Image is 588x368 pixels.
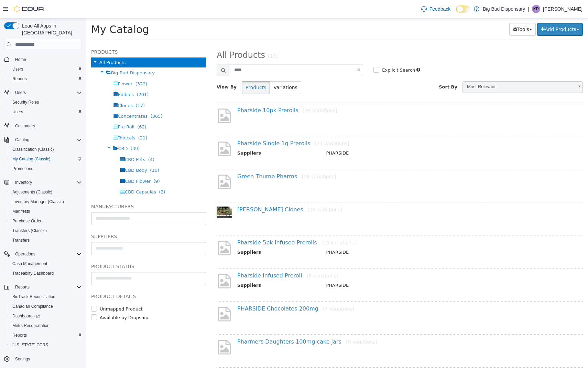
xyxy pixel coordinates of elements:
button: Operations [1,249,85,259]
a: Promotions [10,165,36,173]
span: Security Roles [10,98,82,106]
span: CBD Pets [39,139,59,144]
span: (201) [51,74,63,79]
h5: Product Details [5,274,120,282]
span: Dashboards [12,313,40,319]
span: Cash Management [12,261,47,266]
small: [6 variations] [260,321,291,326]
span: Most Relevant [377,63,488,74]
span: Operations [12,250,82,258]
a: Home [12,55,29,64]
a: Purchase Orders [10,217,46,225]
button: Security Roles [7,97,85,107]
button: Products [156,63,184,76]
a: Customers [12,122,38,130]
img: missing-image.png [131,155,146,172]
a: Classification (Classic) [10,145,57,154]
a: Transfers (Classic) [10,227,50,235]
span: Traceabilty Dashboard [12,271,54,276]
span: Inventory [12,178,82,187]
button: My Catalog (Classic) [7,154,85,164]
a: Inventory Manager (Classic) [10,198,67,206]
span: Canadian Compliance [12,304,53,309]
a: Cash Management [10,260,50,268]
span: My Catalog (Classic) [12,156,51,162]
button: Transfers [7,235,85,245]
a: PHARSIDE Chocolates 200mg[7 variations] [151,287,268,294]
img: missing-image.png [131,221,146,238]
button: Promotions [7,164,85,174]
img: missing-image.png [131,122,146,139]
button: Add Products [451,5,497,18]
span: Inventory Manager (Classic) [10,198,82,206]
a: [US_STATE] CCRS [10,341,51,349]
button: Users [1,88,85,97]
span: Washington CCRS [10,341,82,349]
a: Green Thumb Pharms[28 variations] [151,155,250,161]
button: Metrc Reconciliation [7,321,85,330]
small: [28 variations] [216,156,250,161]
a: Dashboards [10,312,43,320]
p: | [528,5,529,13]
span: Transfers (Classic) [12,228,47,233]
span: My Catalog [5,5,63,17]
label: Explicit Search [294,49,329,55]
button: Customers [1,121,85,131]
button: Purchase Orders [7,216,85,226]
button: Operations [12,250,38,258]
img: Cova [14,6,45,12]
span: (4) [62,139,68,144]
a: Pharside 5pk Infused Prerolls[10 variations] [151,221,270,228]
label: Unmapped Product [12,287,57,294]
span: CBD Body [39,149,61,155]
span: Transfers [10,236,82,244]
span: Manifests [10,207,82,215]
span: [US_STATE] CCRS [12,342,48,348]
a: Adjustments (Classic) [10,188,55,196]
td: PHARSIDE [235,231,486,239]
small: [8 variations] [221,255,252,260]
span: Metrc Reconciliation [12,323,50,328]
input: Dark Mode [456,6,470,13]
small: [39 variations] [217,90,251,95]
a: Users [10,65,26,73]
a: Pharmers Daughters 100mg cake jars[6 variations] [151,320,291,327]
a: Security Roles [10,98,42,106]
span: Cash Management [10,260,82,268]
h5: Products [5,30,120,38]
span: CBD Flower [39,160,65,166]
button: Settings [1,354,85,364]
span: Reports [10,75,82,83]
span: Sort By [353,66,371,71]
span: Customers [15,123,35,129]
span: (21) [52,117,62,122]
th: Suppliers [151,132,235,140]
span: Reports [12,76,27,82]
a: Transfers [10,236,32,244]
button: Inventory Manager (Classic) [7,197,85,207]
span: CBD Capsules [39,171,70,176]
button: Users [7,107,85,117]
button: Traceabilty Dashboard [7,269,85,278]
span: Users [10,108,82,116]
a: Metrc Reconciliation [10,322,52,330]
a: Canadian Compliance [10,302,56,311]
button: Catalog [12,136,32,144]
button: Classification (Classic) [7,145,85,154]
span: All Products [13,42,40,47]
span: Pre Roll [32,106,48,111]
span: (365) [65,95,77,101]
small: [71 variations] [229,123,263,128]
span: Inventory Manager (Classic) [12,199,64,204]
h5: Manufacturers [5,184,120,192]
button: Catalog [1,135,85,145]
span: Inventory [15,180,32,185]
span: Customers [12,122,82,130]
span: Users [10,65,82,73]
span: Dashboards [10,312,82,320]
button: Transfers (Classic) [7,226,85,235]
button: Users [7,64,85,74]
span: Reports [12,283,82,291]
a: Reports [10,331,30,339]
a: Reports [10,75,30,83]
